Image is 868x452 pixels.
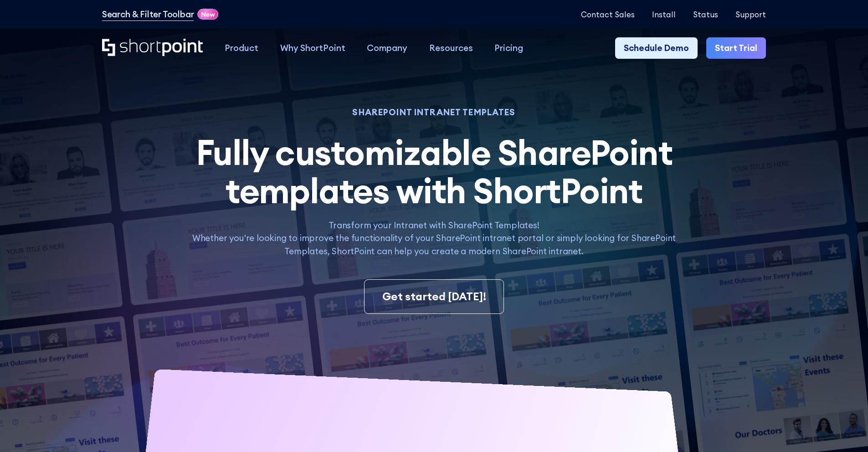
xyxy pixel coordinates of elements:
[367,41,407,55] div: Company
[652,10,676,19] a: Install
[269,37,356,59] a: Why ShortPoint
[364,279,503,314] a: Get started [DATE]!
[356,37,418,59] a: Company
[180,108,688,116] h1: SHAREPOINT INTRANET TEMPLATES
[735,10,766,19] a: Support
[102,8,194,21] a: Search & Filter Toolbar
[706,37,766,59] a: Start Trial
[615,37,698,59] a: Schedule Demo
[484,37,534,59] a: Pricing
[196,130,673,212] span: Fully customizable SharePoint templates with ShortPoint
[225,41,258,55] div: Product
[429,41,473,55] div: Resources
[494,41,523,55] div: Pricing
[214,37,269,59] a: Product
[581,10,635,19] a: Contact Sales
[693,10,718,19] a: Status
[180,219,688,258] p: Transform your Intranet with SharePoint Templates! Whether you're looking to improve the function...
[280,41,345,55] div: Why ShortPoint
[382,288,486,305] div: Get started [DATE]!
[102,39,203,57] a: Home
[418,37,484,59] a: Resources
